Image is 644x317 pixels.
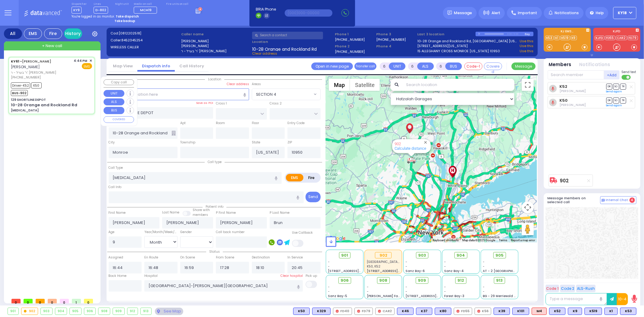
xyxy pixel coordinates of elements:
[216,101,227,106] label: Cross 1
[134,2,159,6] label: Medic on call
[94,7,108,14] span: D-802
[375,308,395,315] div: CAR2
[416,308,432,315] div: K37
[447,11,452,15] img: message.svg
[312,308,331,315] div: K329
[287,255,303,260] label: In Service
[444,289,446,294] span: -
[24,9,64,17] img: Logo
[144,230,178,235] div: Year/Month/Week/Day
[379,277,387,283] span: 908
[532,308,547,315] div: M4
[137,63,175,69] a: Dispatch info
[522,79,534,91] button: Toggle fullscreen view
[596,10,604,16] span: Help
[94,2,108,6] label: Lines
[335,49,365,54] label: [PHONE_NUMBER]
[405,260,407,264] span: -
[84,308,96,315] div: 906
[605,36,615,40] a: FD55
[205,77,224,82] span: Location
[109,185,122,190] label: Call Info
[549,308,566,315] div: BLS
[616,36,627,40] a: CAR2
[454,308,472,315] div: FD55
[606,198,628,202] span: Internal Chat
[357,310,360,313] img: red-radio-icon.svg
[72,299,81,303] span: 1
[435,308,451,315] div: BLS
[11,64,40,69] span: [PERSON_NAME]
[11,98,46,102] div: 129 SHORTLINE DEPOT
[180,121,186,126] label: Apt
[11,108,39,113] div: [MEDICAL_DATA]
[405,285,407,289] span: -
[444,269,464,273] span: Sanz Bay-4
[328,285,330,289] span: -
[113,308,124,315] div: 909
[11,82,30,88] span: Driver-K52
[111,38,179,43] label: Caller:
[585,308,602,315] div: BLS
[252,51,277,56] span: Clear address
[512,308,529,315] div: K101
[252,39,333,44] label: Location
[560,36,570,40] a: K519
[350,79,380,91] button: Show satellite imagery
[435,308,451,315] div: K80
[155,308,183,315] div: See map
[602,199,605,202] img: comment-alt.png
[544,30,591,34] label: KJ EMS...
[252,255,270,260] label: Destination
[8,308,18,315] div: 901
[256,91,276,98] span: SECTION 4
[11,59,22,64] span: KY61 -
[475,308,491,315] div: K56
[11,90,28,96] span: BUS-902
[418,43,468,49] a: [STREET_ADDRESS][US_STATE]
[287,121,305,126] label: Entry Code
[405,294,463,298] span: [STREET_ADDRESS][PERSON_NAME]
[376,32,415,37] span: Phone 3
[405,264,407,269] span: -
[104,107,124,114] button: BUS
[630,197,635,203] span: 4
[579,61,610,68] button: Notifications
[335,32,374,37] span: Phone 1
[520,49,533,54] a: Use this
[31,82,42,88] span: K50
[328,269,385,273] span: [STREET_ADDRESS][PERSON_NAME]
[84,299,93,303] span: 0
[108,63,137,69] a: Map View
[604,70,620,79] button: +Add
[306,192,321,202] button: Send
[341,252,348,258] span: 901
[98,308,110,315] div: 908
[109,210,126,215] label: First Name
[444,294,464,298] span: Forest Bay-3
[293,308,310,315] div: K50
[227,82,249,87] label: Clear address
[205,160,225,164] span: Call type
[593,30,640,34] label: KJFD
[82,63,92,69] span: EMS
[628,36,638,40] a: FD79
[193,208,210,212] small: Share with
[525,32,533,36] div: Bay
[585,308,602,315] div: K519
[60,299,69,303] span: 0
[127,308,138,315] div: 912
[64,28,82,39] a: History
[193,213,208,217] span: members
[518,10,537,16] span: Important
[484,62,502,70] button: Covered
[11,70,72,75] span: ר' בערל - ר' [PERSON_NAME]
[166,2,189,6] label: Fire units on call
[280,274,303,278] label: Clear hospital
[329,79,350,91] button: Show street map
[559,98,568,103] a: K50
[335,44,374,49] span: Phone 2
[111,45,179,50] label: WIRELESS CALLER
[216,210,236,215] label: P First Name
[327,235,347,242] img: Google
